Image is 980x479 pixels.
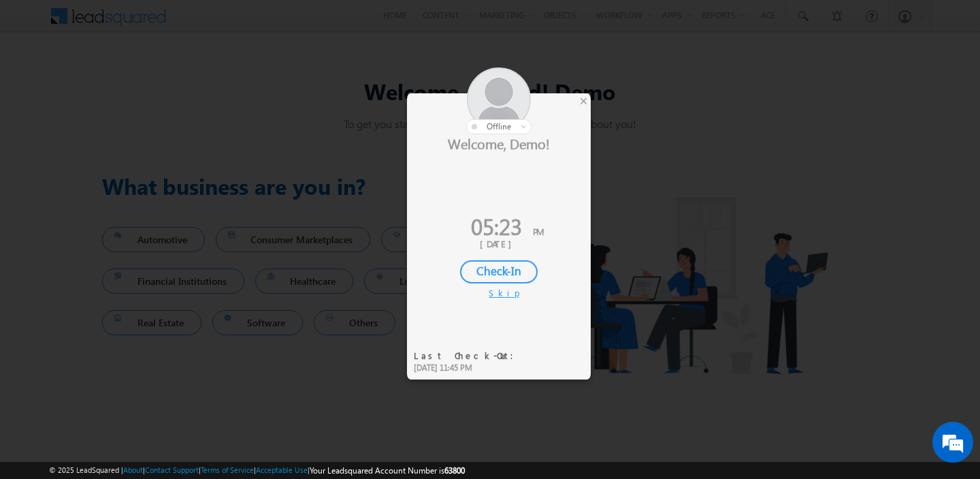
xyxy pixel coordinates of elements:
div: × [576,93,591,108]
span: offline [487,121,511,132]
div: Check-In [460,260,538,283]
span: 63800 [444,465,465,476]
div: [DATE] [417,238,581,250]
a: Acceptable Use [256,465,308,474]
div: Last Check-Out: [414,350,522,362]
div: Welcome, Demo! [407,134,591,152]
span: PM [533,226,544,237]
a: About [123,465,143,474]
a: Contact Support [145,465,199,474]
span: © 2025 LeadSquared | | | | | [49,464,465,477]
div: Skip [489,287,509,299]
a: Terms of Service [201,465,254,474]
span: 05:23 [471,211,522,241]
span: Your Leadsquared Account Number is [310,465,465,476]
div: [DATE] 11:45 PM [414,362,522,374]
